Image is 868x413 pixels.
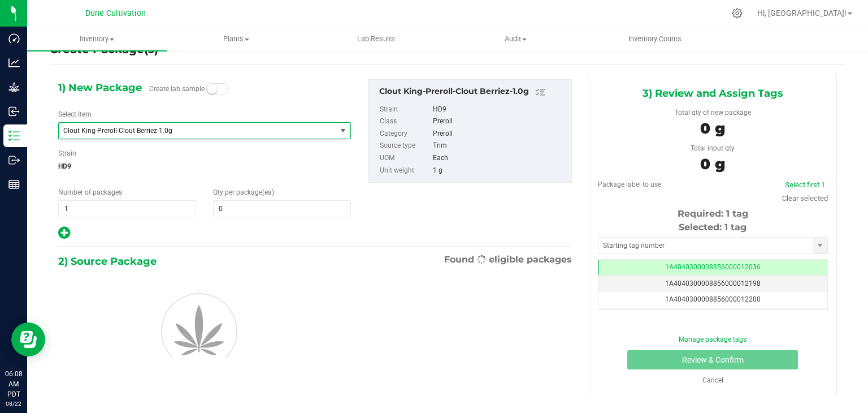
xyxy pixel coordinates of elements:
[8,154,20,166] inline-svg: Outbound
[679,222,747,233] span: Selected: 1 tag
[380,115,431,128] label: Class
[665,263,761,271] span: 1A4040300008856000012036
[11,322,45,356] iframe: Resource center
[444,253,572,266] span: Found eligible packages
[167,34,306,44] span: Plants
[58,109,92,119] label: Select Item
[167,27,306,51] a: Plants
[336,123,350,139] span: select
[306,27,446,51] a: Lab Results
[702,376,723,384] a: Cancel
[63,127,321,135] span: Clout King-Preroll-Clout Berriez-1.0g
[8,57,20,68] inline-svg: Analytics
[5,369,22,399] p: 06:08 AM PDT
[380,165,431,177] label: Unit weight
[8,33,20,44] inline-svg: Dashboard
[8,81,20,93] inline-svg: Grow
[678,208,748,219] span: Required: 1 tag
[433,140,566,152] div: Trim
[380,128,431,140] label: Category
[433,128,566,140] div: Preroll
[691,144,735,152] span: Total input qty
[433,165,566,177] div: 1 g
[675,109,751,117] span: Total qty of new package
[8,130,20,141] inline-svg: Inventory
[379,85,566,99] div: Clout King-Preroll-Clout Berriez-1.0g
[627,350,798,369] button: Review & Confirm
[679,335,747,343] a: Manage package tags
[149,80,205,97] label: Create lab sample
[585,27,725,51] a: Inventory Counts
[27,27,167,51] a: Inventory
[433,115,566,128] div: Preroll
[446,34,585,44] span: Audit
[8,179,20,190] inline-svg: Reports
[85,8,146,18] span: Dune Cultivation
[782,194,828,203] a: Clear selected
[757,8,847,18] span: Hi, [GEOGRAPHIC_DATA]!
[27,34,167,44] span: Inventory
[433,152,566,165] div: Each
[785,180,825,189] a: Select first 1
[700,155,725,173] span: 0 g
[58,79,142,96] span: 1) New Package
[380,152,431,165] label: UOM
[380,104,431,116] label: Strain
[613,34,697,44] span: Inventory Counts
[598,180,661,188] span: Package label to use
[5,399,22,408] p: 08/22
[598,238,813,253] input: Starting tag number
[643,85,783,102] span: 3) Review and Assign Tags
[380,140,431,152] label: Source type
[665,295,761,303] span: 1A4040300008856000012200
[813,238,827,253] span: select
[700,119,725,137] span: 0 g
[433,104,566,116] div: HD9
[665,279,761,287] span: 1A4040300008856000012198
[446,27,585,51] a: Audit
[8,106,20,117] inline-svg: Inbound
[342,34,410,44] span: Lab Results
[730,8,744,19] div: Manage settings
